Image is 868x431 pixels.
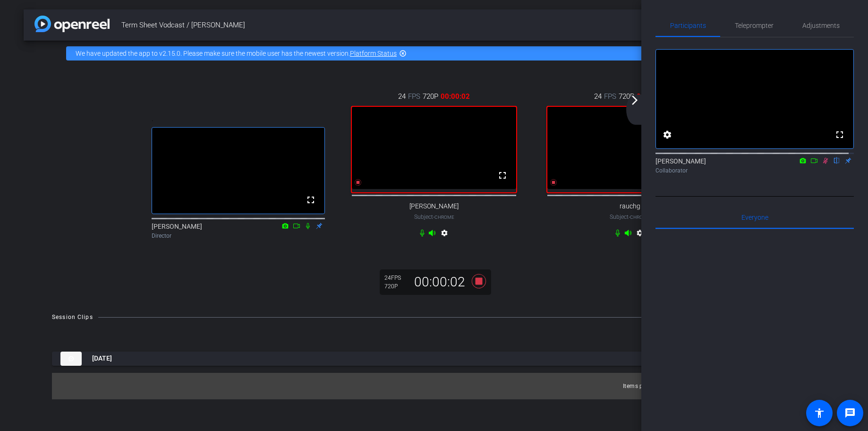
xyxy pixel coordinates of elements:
[305,194,316,206] mat-icon: fullscreen
[834,129,845,140] mat-icon: fullscreen
[434,215,454,220] span: Chrome
[433,214,434,220] span: -
[121,16,702,34] span: Term Sheet Vodcast / [PERSON_NAME]
[814,407,825,419] mat-icon: accessibility
[634,229,646,241] mat-icon: settings
[497,170,508,181] mat-icon: fullscreen
[60,352,82,366] img: thumb-nail
[52,312,93,322] div: Session Clips
[34,16,110,32] img: app-logo
[623,381,665,391] div: Items per page:
[414,213,454,221] span: Subject
[619,91,634,102] span: 720P
[637,91,666,102] span: 00:00:01
[439,229,450,241] mat-icon: settings
[384,274,408,282] div: 24
[423,91,438,102] span: 720P
[152,222,325,240] div: [PERSON_NAME]
[92,353,112,363] span: [DATE]
[741,214,768,221] span: Everyone
[620,202,640,210] span: rauchg
[408,91,420,102] span: FPS
[610,213,650,221] span: Subject
[66,46,802,60] div: We have updated the app to v2.15.0. Please make sure the mobile user has the newest version.
[391,275,401,281] span: FPS
[409,202,459,210] span: [PERSON_NAME]
[398,91,406,102] span: 24
[152,232,325,240] div: Director
[629,95,640,106] mat-icon: arrow_forward_ios
[630,215,650,220] span: Chrome
[350,50,397,57] a: Platform Status
[831,156,842,164] mat-icon: flip
[594,91,602,102] span: 24
[735,22,774,29] span: Teleprompter
[844,407,856,419] mat-icon: message
[441,91,470,102] span: 00:00:02
[655,156,854,175] div: [PERSON_NAME]
[52,352,816,366] mat-expansion-panel-header: thumb-nail[DATE]Recording2
[408,274,471,290] div: 00:00:02
[802,22,840,29] span: Adjustments
[399,50,407,57] mat-icon: highlight_off
[629,214,630,220] span: -
[152,111,325,127] div: .
[670,22,706,29] span: Participants
[604,91,616,102] span: FPS
[655,166,854,175] div: Collaborator
[384,283,408,290] div: 720P
[662,129,673,140] mat-icon: settings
